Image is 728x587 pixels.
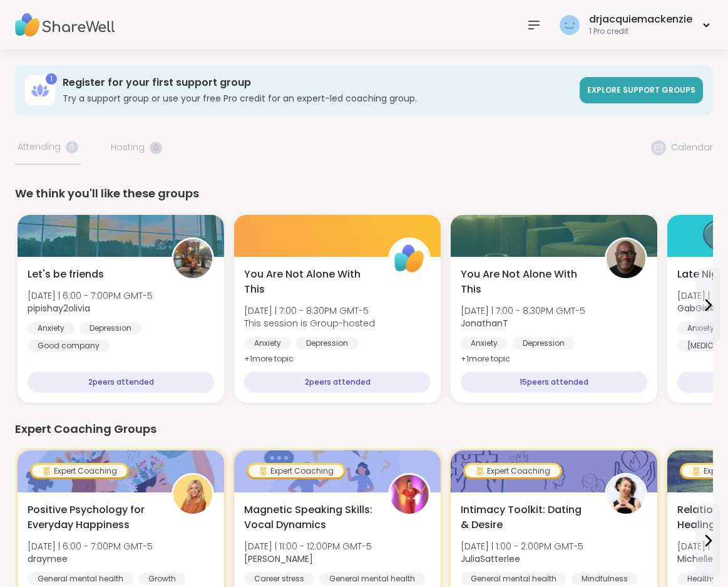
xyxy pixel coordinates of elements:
[28,540,153,553] span: [DATE] | 6:00 - 7:00PM GMT-5
[465,465,560,477] div: Expert Coaching
[32,465,127,477] div: Expert Coaching
[15,3,115,47] img: ShareWell Nav Logo
[173,475,212,514] img: draymee
[461,573,567,585] div: General mental health
[28,302,90,314] b: pipishay2olivia
[46,73,57,85] div: 1
[138,573,186,585] div: Growth
[461,304,585,317] span: [DATE] | 7:00 - 8:30PM GMT-5
[461,337,508,350] div: Anxiety
[677,302,723,314] b: GabGirl412
[244,540,372,553] span: [DATE] | 11:00 - 12:00PM GMT-5
[461,317,508,330] b: JonathanT
[244,573,314,585] div: Career stress
[63,76,572,90] h3: Register for your first support group
[244,337,291,350] div: Anxiety
[677,322,724,335] div: Anxiety
[319,573,425,585] div: General mental health
[580,77,703,103] a: Explore support groups
[244,304,375,317] span: [DATE] | 7:00 - 8:30PM GMT-5
[244,502,374,532] span: Magnetic Speaking Skills: Vocal Dynamics
[461,502,591,532] span: Intimacy Toolkit: Dating & Desire
[244,317,375,330] span: This session is Group-hosted
[28,267,104,282] span: Let's be friends
[461,371,647,393] div: 15 peers attended
[607,239,645,278] img: JonathanT
[28,322,74,335] div: Anxiety
[15,420,713,438] div: Expert Coaching Groups
[28,371,214,393] div: 2 peers attended
[513,337,575,350] div: Depression
[589,26,692,37] div: 1 Pro credit
[15,185,713,202] div: We think you'll like these groups
[390,475,429,514] img: Lisa_LaCroix
[244,371,431,393] div: 2 peers attended
[28,340,110,352] div: Good company
[63,92,572,105] h3: Try a support group or use your free Pro credit for an expert-led coaching group.
[28,502,158,532] span: Positive Psychology for Everyday Happiness
[28,553,68,565] b: draymee
[173,239,212,278] img: pipishay2olivia
[28,289,153,302] span: [DATE] | 6:00 - 7:00PM GMT-5
[607,475,645,514] img: JuliaSatterlee
[572,573,638,585] div: Mindfulness
[461,540,583,553] span: [DATE] | 1:00 - 2:00PM GMT-5
[244,553,313,565] b: [PERSON_NAME]
[79,322,141,335] div: Depression
[587,85,695,95] span: Explore support groups
[461,267,591,297] span: You Are Not Alone With This
[28,573,133,585] div: General mental health
[296,337,358,350] div: Depression
[249,465,344,477] div: Expert Coaching
[461,553,520,565] b: JuliaSatterlee
[560,15,580,35] img: drjacquiemackenzie
[589,13,692,26] div: drjacquiemackenzie
[244,267,374,297] span: You Are Not Alone With This
[390,239,429,278] img: ShareWell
